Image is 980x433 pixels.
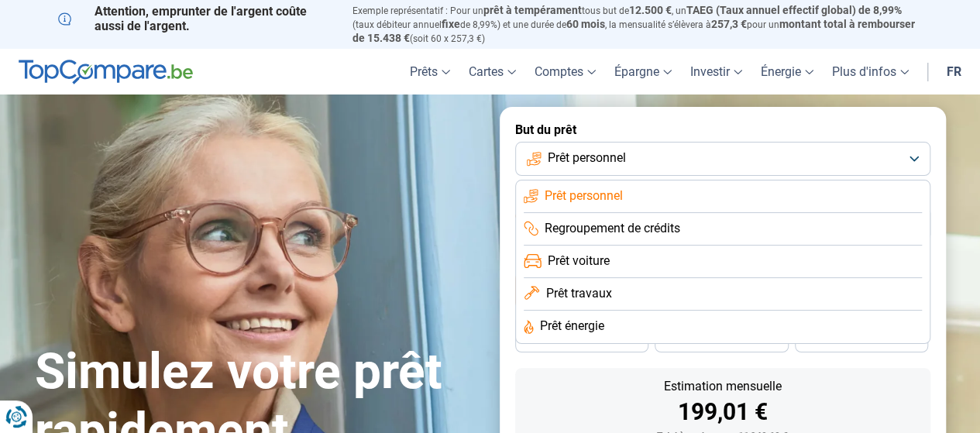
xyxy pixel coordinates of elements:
[401,49,459,95] a: Prêts
[352,4,923,45] p: Exemple représentatif : Pour un tous but de , un (taux débiteur annuel de 8,99%) et une durée de ...
[605,49,681,95] a: Épargne
[686,4,902,16] span: TAEG (Taux annuel effectif global) de 8,99%
[459,49,525,95] a: Cartes
[566,18,605,30] span: 60 mois
[515,122,930,137] label: But du prêt
[937,49,971,95] a: fr
[19,60,193,84] img: TopCompare
[704,336,738,345] span: 30 mois
[823,49,918,95] a: Plus d'infos
[515,142,930,176] button: Prêt personnel
[629,4,672,16] span: 12.500 €
[565,336,599,345] span: 36 mois
[711,18,747,30] span: 257,3 €
[528,380,918,393] div: Estimation mensuelle
[528,400,918,424] div: 199,01 €
[545,220,680,237] span: Regroupement de crédits
[525,49,605,95] a: Comptes
[548,253,610,270] span: Prêt voiture
[844,336,879,345] span: 24 mois
[545,187,623,204] span: Prêt personnel
[352,18,915,44] span: montant total à rembourser de 15.438 €
[545,285,611,302] span: Prêt travaux
[751,49,823,95] a: Énergie
[540,318,604,335] span: Prêt énergie
[442,18,460,30] span: fixe
[483,4,582,16] span: prêt à tempérament
[548,149,626,167] span: Prêt personnel
[681,49,751,95] a: Investir
[58,4,334,33] p: Attention, emprunter de l'argent coûte aussi de l'argent.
